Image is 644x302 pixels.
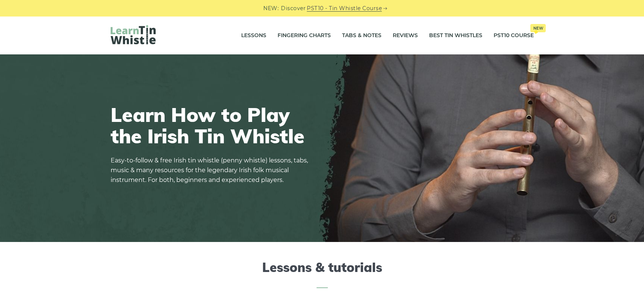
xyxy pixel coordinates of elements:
[111,25,156,44] img: LearnTinWhistle.com
[342,26,381,45] a: Tabs & Notes
[111,156,313,185] p: Easy-to-follow & free Irish tin whistle (penny whistle) lessons, tabs, music & many resources for...
[278,26,331,45] a: Fingering Charts
[241,26,266,45] a: Lessons
[494,26,534,45] a: PST10 CourseNew
[530,24,546,32] span: New
[111,104,313,147] h1: Learn How to Play the Irish Tin Whistle
[393,26,418,45] a: Reviews
[429,26,482,45] a: Best Tin Whistles
[111,260,534,288] h2: Lessons & tutorials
